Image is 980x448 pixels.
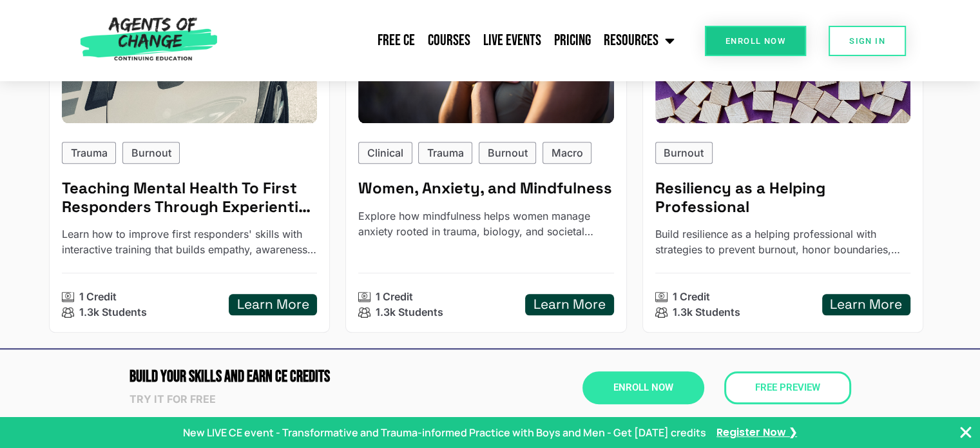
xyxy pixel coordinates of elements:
p: Explore how mindfulness helps women manage anxiety rooted in trauma, biology, and societal pressu... [358,208,613,239]
p: Trauma [71,145,108,161]
p: 1.3k Students [79,304,147,320]
h5: Learn More [533,297,606,313]
p: New LIVE CE event - Transformative and Trauma-informed Practice with Boys and Men - Get [DATE] cr... [183,425,706,440]
a: Enroll Now [582,371,704,404]
h5: Learn More [237,297,309,313]
a: SIGN IN [829,26,906,56]
p: 1 Credit [376,289,413,304]
strong: Try it for free [130,393,216,405]
p: 1 Credit [673,289,710,304]
p: 1 Credit [79,289,117,304]
span: Enroll Now [725,37,785,45]
a: Resources [597,24,681,57]
span: Free Preview [755,383,820,393]
a: Courses [421,24,477,57]
p: Learn how to improve first responders' skills with interactive training that builds empathy, awar... [62,226,317,257]
span: SIGN IN [849,37,885,45]
p: Build resilience as a helping professional with strategies to prevent burnout, honor boundaries, ... [655,226,910,257]
button: Close Banner [958,425,974,440]
a: Pricing [548,24,597,57]
h2: Build Your Skills and Earn CE CREDITS [130,369,484,385]
p: Clinical [367,145,403,161]
a: Register Now ❯ [716,425,797,440]
a: Enroll Now [705,26,806,56]
h5: Teaching Mental Health To First Responders Through Experiential Learning [62,179,317,217]
a: Free CE [371,24,421,57]
a: Free Preview [724,371,851,404]
p: Macro [551,145,582,161]
h5: Resiliency as a Helping Professional [655,179,910,217]
p: 1.3k Students [673,304,740,320]
nav: Menu [224,24,681,57]
a: Live Events [477,24,548,57]
p: Burnout [131,145,171,161]
h5: Learn More [830,297,902,313]
p: Trauma [427,145,464,161]
h5: Women, Anxiety, and Mindfulness [358,179,613,198]
p: Burnout [488,145,528,161]
p: 1.3k Students [376,304,443,320]
span: Enroll Now [613,383,673,393]
p: Burnout [664,145,704,161]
